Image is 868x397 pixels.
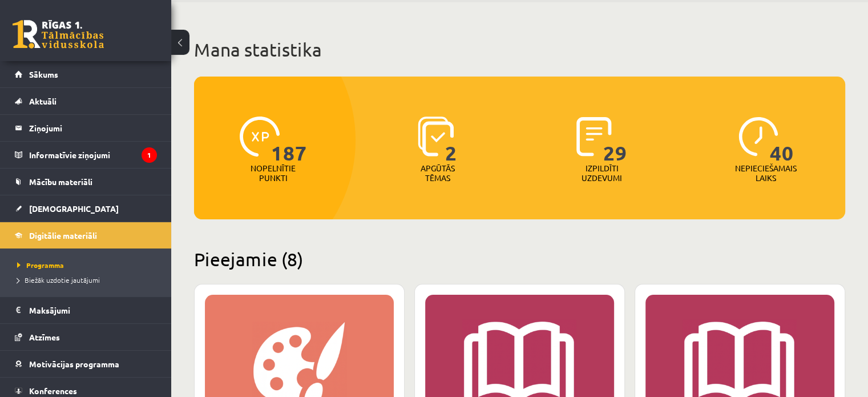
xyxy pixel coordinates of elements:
span: Mācību materiāli [29,177,92,187]
span: Sākums [29,69,58,79]
a: Atzīmes [15,324,157,350]
a: Programma [17,260,160,270]
span: Konferences [29,386,77,396]
i: 1 [142,147,157,163]
a: Digitālie materiāli [15,222,157,248]
a: Ziņojumi [15,115,157,141]
span: [DEMOGRAPHIC_DATA] [29,203,119,214]
span: Programma [17,260,64,270]
a: Rīgas 1. Tālmācības vidusskola [13,20,104,49]
span: 187 [271,117,307,163]
p: Izpildīti uzdevumi [579,163,624,183]
p: Apgūtās tēmas [415,163,460,183]
p: Nepieciešamais laiks [735,163,797,183]
span: Atzīmes [29,332,60,342]
a: Mācību materiāli [15,169,157,195]
legend: Informatīvie ziņojumi [29,142,157,168]
img: icon-xp-0682a9bc20223a9ccc6f5883a126b849a74cddfe5390d2b41b4391c66f2066e7.svg [240,117,280,157]
p: Nopelnītie punkti [251,163,296,183]
span: Digitālie materiāli [29,230,97,240]
span: 29 [603,117,627,163]
img: icon-completed-tasks-ad58ae20a441b2904462921112bc710f1caf180af7a3daa7317a5a94f2d26646.svg [576,117,612,157]
span: Motivācijas programma [29,359,119,369]
legend: Ziņojumi [29,115,157,141]
img: icon-clock-7be60019b62300814b6bd22b8e044499b485619524d84068768e800edab66f18.svg [738,117,778,157]
span: 40 [770,117,794,163]
span: Biežāk uzdotie jautājumi [17,275,100,284]
a: Biežāk uzdotie jautājumi [17,275,160,285]
span: Aktuāli [29,96,56,106]
a: Informatīvie ziņojumi1 [15,142,157,168]
img: icon-learned-topics-4a711ccc23c960034f471b6e78daf4a3bad4a20eaf4de84257b87e66633f6470.svg [418,117,454,157]
a: [DEMOGRAPHIC_DATA] [15,195,157,222]
span: 2 [445,117,457,163]
h1: Mana statistika [194,38,845,61]
a: Sākums [15,61,157,87]
legend: Maksājumi [29,297,157,323]
a: Aktuāli [15,88,157,114]
h2: Pieejamie (8) [194,248,845,270]
a: Maksājumi [15,297,157,323]
a: Motivācijas programma [15,351,157,377]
